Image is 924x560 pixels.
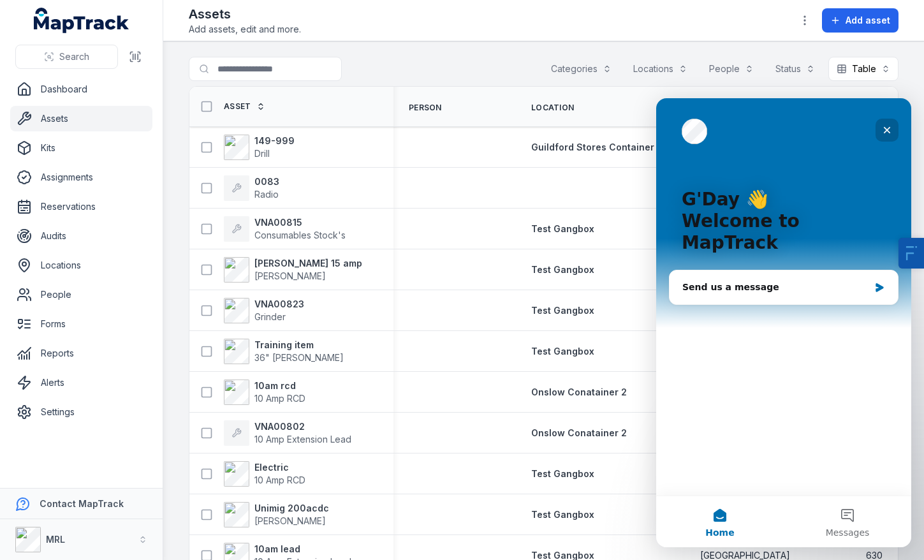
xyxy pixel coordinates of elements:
a: People [10,282,152,307]
a: [PERSON_NAME] 15 amp[PERSON_NAME] [224,257,362,283]
span: Asset [224,101,251,112]
button: Add asset [822,8,898,33]
strong: [PERSON_NAME] 15 amp [254,257,362,270]
strong: 149-999 [254,135,295,147]
a: Reservations [10,194,152,219]
a: Test Gangbox [531,508,594,521]
span: Add asset [846,14,890,27]
span: Test Gangbox [531,346,594,357]
strong: Contact MapTrack [40,498,124,509]
span: Location [531,103,574,113]
a: Forms [10,311,152,337]
a: Audits [10,223,152,249]
a: Locations [10,253,152,278]
button: Table [828,57,898,81]
span: Grinder [254,311,286,322]
a: Test Gangbox [531,223,594,235]
a: Electric10 Amp RCD [224,461,305,487]
span: Test Gangbox [531,305,594,316]
span: Test Gangbox [531,509,594,520]
strong: VNA00815 [254,216,346,229]
a: VNA00823Grinder [224,298,304,323]
span: Add assets, edit and more. [189,23,301,36]
a: Test Gangbox [531,345,594,358]
span: 10 Amp RCD [254,393,305,404]
button: People [701,57,762,81]
span: Person [409,103,442,113]
span: Test Gangbox [531,468,594,479]
a: Alerts [10,370,152,395]
strong: 0083 [254,175,279,188]
a: Test Gangbox [531,304,594,317]
a: MapTrack [34,8,129,33]
button: Locations [625,57,696,81]
strong: 10am lead [254,543,351,556]
strong: VNA00802 [254,420,351,433]
a: Onslow Conatainer 2 [531,427,627,439]
span: Onslow Conatainer 2 [531,387,627,397]
span: 36" [PERSON_NAME] [254,352,344,363]
a: 0083Radio [224,175,279,201]
span: Test Gangbox [531,264,594,275]
a: Asset [224,101,265,112]
strong: Training item [254,339,344,351]
span: Onslow Conatainer 2 [531,427,627,438]
strong: VNA00823 [254,298,304,311]
a: VNA00815Consumables Stock's [224,216,346,242]
button: Search [15,45,118,69]
a: 149-999Drill [224,135,295,160]
strong: MRL [46,534,65,545]
a: Settings [10,399,152,425]
a: Test Gangbox [531,263,594,276]
span: Radio [254,189,279,200]
span: 10 Amp Extension Lead [254,434,351,445]
span: Drill [254,148,270,159]
a: 10am rcd10 Amp RCD [224,379,305,405]
a: Onslow Conatainer 2 [531,386,627,399]
a: Guildford Stores Container [531,141,654,154]
span: Test Gangbox [531,223,594,234]
iframe: Intercom live chat [656,98,911,547]
span: [PERSON_NAME] [254,270,326,281]
a: VNA0080210 Amp Extension Lead [224,420,351,446]
strong: Unimig 200acdc [254,502,329,515]
button: Status [767,57,823,81]
span: Consumables Stock's [254,230,346,240]
h2: Assets [189,5,301,23]
a: Assets [10,106,152,131]
span: Guildford Stores Container [531,142,654,152]
strong: 10am rcd [254,379,305,392]
a: Training item36" [PERSON_NAME] [224,339,344,364]
a: Test Gangbox [531,468,594,480]
button: Categories [543,57,620,81]
span: [PERSON_NAME] [254,515,326,526]
span: 10 Amp RCD [254,475,305,485]
a: Dashboard [10,77,152,102]
a: Reports [10,341,152,366]
a: Assignments [10,165,152,190]
span: Search [59,50,89,63]
strong: Electric [254,461,305,474]
a: Kits [10,135,152,161]
a: Unimig 200acdc[PERSON_NAME] [224,502,329,527]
